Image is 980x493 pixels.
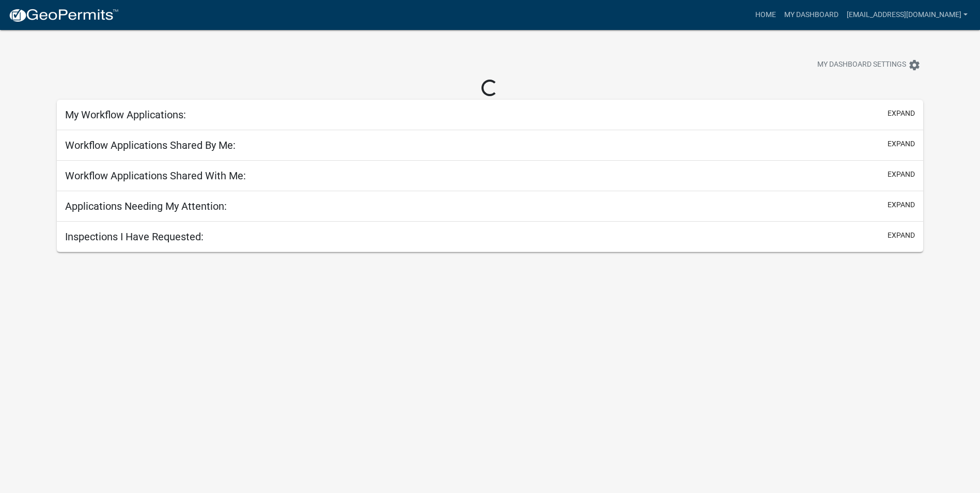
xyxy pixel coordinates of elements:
[888,108,915,119] button: expand
[65,230,204,243] h5: Inspections I Have Requested:
[65,139,236,151] h5: Workflow Applications Shared By Me:
[888,138,915,149] button: expand
[809,55,929,75] button: My Dashboard Settingssettings
[65,109,186,121] h5: My Workflow Applications:
[817,59,906,71] span: My Dashboard Settings
[888,199,915,210] button: expand
[65,200,227,212] h5: Applications Needing My Attention:
[888,169,915,180] button: expand
[908,59,921,71] i: settings
[888,230,915,241] button: expand
[751,5,780,25] a: Home
[780,5,843,25] a: My Dashboard
[65,170,246,182] h5: Workflow Applications Shared With Me:
[843,5,972,25] a: [EMAIL_ADDRESS][DOMAIN_NAME]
